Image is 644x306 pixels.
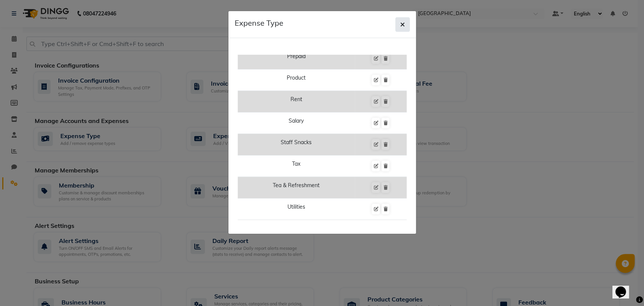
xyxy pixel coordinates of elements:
[238,177,355,198] td: Tea & Refreshment
[238,155,355,177] td: Tax
[612,276,636,298] iframe: chat widget
[238,112,355,134] td: Salary
[235,17,283,29] h5: Expense Type
[238,69,355,91] td: Product
[238,48,355,69] td: Prepaid
[238,91,355,112] td: Rent
[238,198,355,220] td: Utilities
[238,134,355,155] td: Staff Snacks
